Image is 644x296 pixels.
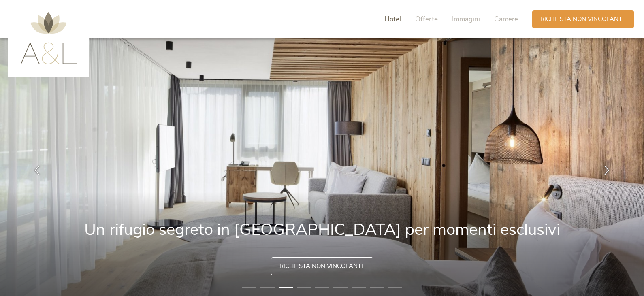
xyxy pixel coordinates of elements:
span: Richiesta non vincolante [279,262,365,270]
span: Richiesta non vincolante [540,15,626,23]
span: Hotel [384,15,401,24]
span: Offerte [415,15,438,24]
span: Camere [494,15,518,24]
span: Immagini [452,15,480,24]
img: AMONTI & LUNARIS Wellnessresort [20,12,77,64]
